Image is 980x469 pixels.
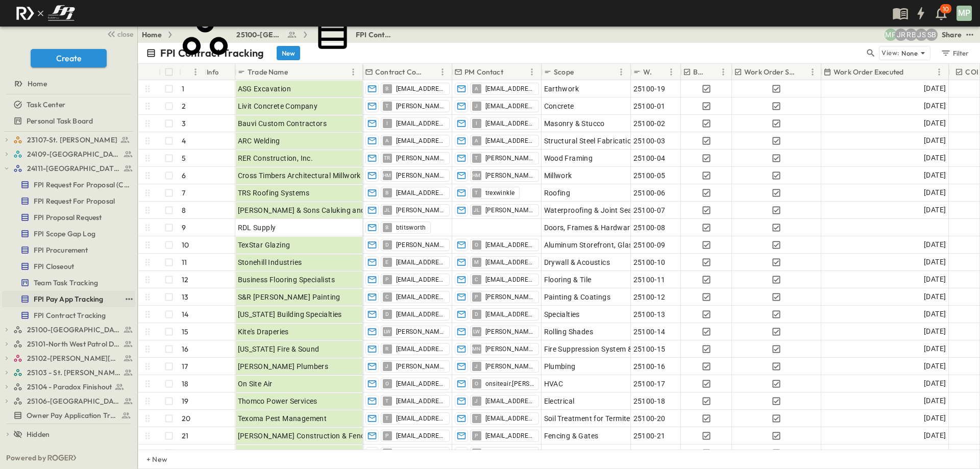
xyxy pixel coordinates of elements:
[476,123,477,124] span: I
[182,396,188,406] p: 19
[924,204,946,216] span: [DATE]
[473,331,480,332] span: LW
[633,118,666,129] span: 25100-02
[915,29,927,41] div: Jesse Sullivan (jsullivan@fpibuilders.com)
[238,379,273,389] span: On Site Air
[27,135,117,145] span: 23107-St. [PERSON_NAME]
[2,350,135,366] div: 25102-Christ The Redeemer Anglican Churchtest
[924,117,946,129] span: [DATE]
[396,414,445,423] span: [EMAIL_ADDRESS][DOMAIN_NAME]
[924,187,946,199] span: [DATE]
[2,193,135,209] div: FPI Request For Proposaltest
[885,29,897,41] div: Monica Pruteanu (mpruteanu@fpibuilders.com)
[2,322,135,338] div: 25100-Vanguard Prep Schooltest
[576,66,587,78] button: Sort
[633,327,666,337] span: 25100-14
[2,146,135,162] div: 24109-St. Teresa of Calcutta Parish Halltest
[464,67,503,77] p: PM Contact
[905,66,917,78] button: Sort
[238,153,313,163] span: RER Construction, Inc.
[396,397,445,405] span: [EMAIL_ADDRESS][DOMAIN_NAME]
[142,30,162,40] a: Home
[475,418,478,418] span: T
[924,239,946,251] span: [DATE]
[13,351,133,365] a: 25102-Christ The Redeemer Anglican Church
[485,380,534,388] span: onsiteair.[PERSON_NAME]
[2,379,135,395] div: 25104 - Paradox Finishouttest
[385,418,388,418] span: T
[544,257,610,267] span: Drywall & Acoustics
[633,361,666,372] span: 25100-16
[924,135,946,146] span: [DATE]
[2,258,135,275] div: FPI Closeouttest
[396,293,445,301] span: [EMAIL_ADDRESS][DOMAIN_NAME]
[238,240,290,250] span: TexStar Glazing
[396,119,445,128] span: [EMAIL_ADDRESS][DOMAIN_NAME]
[182,431,188,441] p: 21
[13,394,133,408] a: 25106-St. Andrews Parking Lot
[238,118,327,129] span: Bauvi Custom Contractors
[34,294,103,304] span: FPI Pay App Tracking
[182,309,188,319] p: 14
[238,327,289,337] span: Kite's Draperies
[505,66,517,78] button: Sort
[2,210,133,225] a: FPI Proposal Request
[238,136,280,146] span: ARC Welding
[485,189,515,197] span: trexwinkle
[485,137,534,145] span: [EMAIL_ADDRESS][DOMAIN_NAME]
[2,292,121,306] a: FPI Pay App Tracking
[544,344,695,354] span: Fire Suppression System & Fire Alarm System
[544,118,605,129] span: Masonry & Stucco
[633,275,666,285] span: 25100-11
[475,192,478,193] span: T
[834,67,903,77] p: Work Order Executed
[2,178,133,192] a: FPI Request For Proposal (Copy)
[396,102,445,110] span: [PERSON_NAME][EMAIL_ADDRESS][DOMAIN_NAME]
[178,8,297,62] a: 25100-[GEOGRAPHIC_DATA]
[436,66,449,78] button: Menu
[142,8,398,62] nav: breadcrumbs
[238,344,320,354] span: [US_STATE] Fire & Sound
[633,240,666,250] span: 25100-09
[182,84,184,94] p: 1
[123,293,135,305] button: test
[34,310,106,320] span: FPI Contract Tracking
[207,58,219,86] div: Info
[2,364,135,381] div: 25103 - St. [PERSON_NAME] Phase 2test
[34,229,95,239] span: FPI Scope Gap Log
[386,123,388,124] span: I
[385,106,388,106] span: T
[396,224,426,232] span: btitsworth
[633,396,666,406] span: 25100-18
[924,430,946,441] span: [DATE]
[205,64,235,80] div: Info
[2,291,135,307] div: FPI Pay App Trackingtest
[633,101,666,111] span: 25100-01
[717,66,729,78] button: Menu
[34,278,98,288] span: Team Task Tracking
[182,413,190,424] p: 20
[633,170,666,181] span: 25100-05
[940,47,969,59] div: Filter
[924,343,946,355] span: [DATE]
[238,396,317,406] span: Thomco Power Services
[544,205,649,215] span: Waterproofing & Joint Sealants
[2,243,133,257] a: FPI Procurement
[27,382,112,392] span: 25104 - Paradox Finishout
[238,257,302,267] span: Stonehill Industries
[544,379,563,389] span: HVAC
[396,241,445,249] span: [PERSON_NAME][EMAIL_ADDRESS][DOMAIN_NAME]
[2,276,133,290] a: Team Task Tracking
[474,210,480,210] span: JL
[924,412,946,424] span: [DATE]
[385,227,388,228] span: B
[238,84,291,94] span: ASG Excavation
[13,161,133,176] a: 24111-[GEOGRAPHIC_DATA]
[485,85,534,93] span: [EMAIL_ADDRESS][DOMAIN_NAME]
[28,79,47,89] span: Home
